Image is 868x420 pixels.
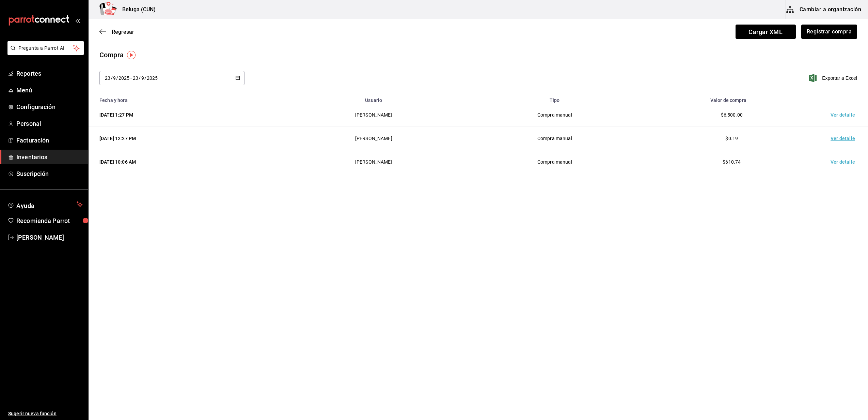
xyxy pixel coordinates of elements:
[723,159,741,165] span: $610.74
[466,127,643,150] td: Compra manual
[736,25,796,39] span: Cargar XML
[7,41,84,55] button: Pregunta a Parrot AI
[725,136,738,141] span: $0.19
[105,75,111,81] input: Day
[16,169,83,178] span: Suscripción
[141,75,144,81] input: Month
[5,49,84,57] a: Pregunta a Parrot AI
[18,45,73,52] span: Pregunta a Parrot AI
[117,5,156,14] h3: Beluga (CUN)
[820,150,868,174] td: Ver detalle
[16,152,83,162] span: Inventarios
[466,103,643,127] td: Compra manual
[801,25,857,39] button: Registrar compra
[281,127,466,150] td: [PERSON_NAME]
[75,18,80,23] button: open_drawer_menu
[99,135,273,142] div: [DATE] 12:27 PM
[8,410,83,417] span: Sugerir nueva función
[146,75,158,81] input: Year
[281,103,466,127] td: [PERSON_NAME]
[127,51,136,59] img: Tooltip marker
[16,119,83,128] span: Personal
[466,93,643,103] th: Tipo
[144,75,146,81] span: /
[16,69,83,78] span: Reportes
[16,216,83,225] span: Recomienda Parrot
[820,127,868,150] td: Ver detalle
[89,93,281,103] th: Fecha y hora
[112,29,134,35] span: Regresar
[113,75,116,81] input: Month
[820,103,868,127] td: Ver detalle
[16,200,74,209] span: Ayuda
[16,233,83,242] span: [PERSON_NAME]
[132,75,139,81] input: Day
[281,93,466,103] th: Usuario
[16,102,83,111] span: Configuración
[130,75,132,81] span: -
[139,75,141,81] span: /
[281,150,466,174] td: [PERSON_NAME]
[643,93,820,103] th: Valor de compra
[116,75,118,81] span: /
[16,86,83,95] span: Menú
[16,136,83,145] span: Facturación
[111,75,113,81] span: /
[118,75,130,81] input: Year
[99,29,134,35] button: Regresar
[466,150,643,174] td: Compra manual
[99,111,273,118] div: [DATE] 1:27 PM
[721,112,743,118] span: $6,500.00
[99,159,273,165] div: [DATE] 10:06 AM
[99,50,124,60] div: Compra
[810,74,857,82] button: Exportar a Excel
